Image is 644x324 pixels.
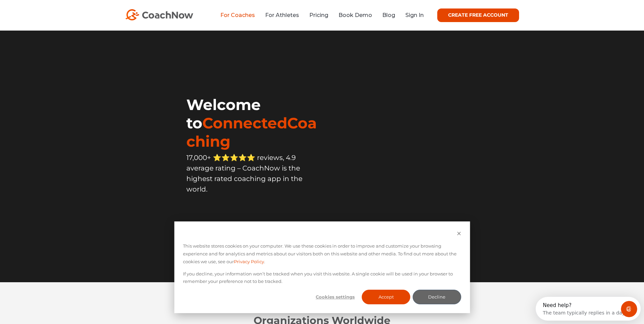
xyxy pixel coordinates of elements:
span: 17,000+ ⭐️⭐️⭐️⭐️⭐️ reviews, 4.9 average rating – CoachNow is the highest rated coaching app in th... [186,154,302,193]
h1: Welcome to [186,95,322,150]
iframe: Embedded CTA [186,209,322,230]
iframe: Intercom live chat [621,301,637,317]
p: This website stores cookies on your computer. We use these cookies in order to improve and custom... [183,242,461,265]
p: If you decline, your information won’t be tracked when you visit this website. A single cookie wi... [183,270,461,286]
div: The team typically replies in a day. [7,11,90,18]
span: ConnectedCoaching [186,114,317,150]
a: Sign In [405,12,424,18]
a: For Athletes [265,12,299,18]
button: Dismiss cookie banner [457,230,461,238]
div: Cookie banner [174,221,470,313]
a: CREATE FREE ACCOUNT [437,8,519,22]
a: Book Demo [338,12,372,18]
a: Blog [382,12,395,18]
a: For Coaches [220,12,255,18]
a: Privacy Policy [234,258,264,266]
a: Pricing [309,12,328,18]
iframe: Intercom live chat discovery launcher [536,297,641,321]
div: Need help? [7,6,90,11]
button: Cookies settings [311,290,360,304]
div: Open Intercom Messenger [3,3,110,21]
img: CoachNow Logo [125,9,193,20]
button: Accept [362,290,410,304]
button: Decline [412,290,461,304]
